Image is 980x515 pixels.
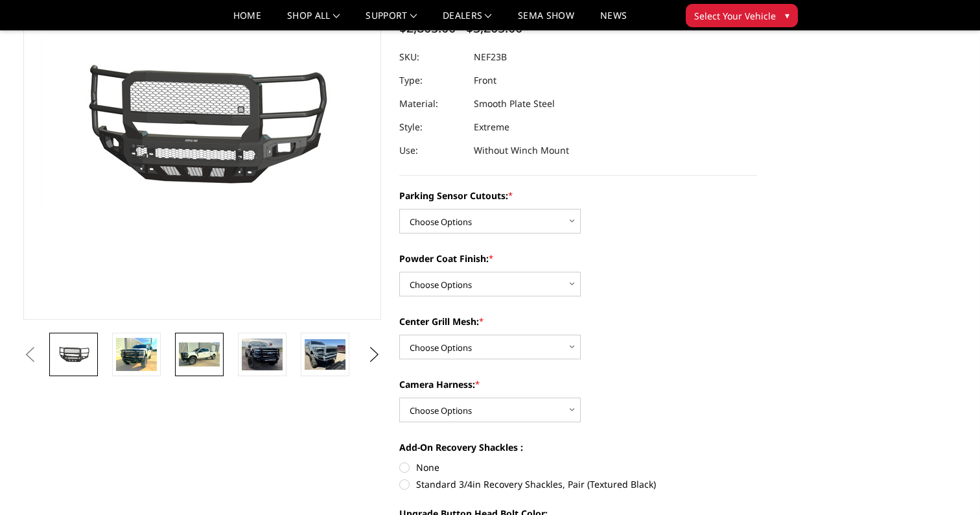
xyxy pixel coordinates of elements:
[686,4,798,27] button: Select Your Vehicle
[399,377,757,391] label: Camera Harness:
[287,11,340,30] a: shop all
[785,8,789,22] span: ▾
[399,440,757,454] label: Add-On Recovery Shackles :
[694,9,776,23] span: Select Your Vehicle
[365,345,384,365] button: Next
[600,11,627,30] a: News
[474,139,569,162] dd: Without Winch Mount
[474,92,555,115] dd: Smooth Plate Steel
[399,189,757,202] label: Parking Sensor Cutouts:
[474,115,509,139] dd: Extreme
[399,252,757,265] label: Powder Coat Finish:
[915,453,980,515] iframe: Chat Widget
[474,45,507,69] dd: NEF23B
[20,345,40,365] button: Previous
[305,339,345,370] img: 2023-2025 Ford F250-350 - Freedom Series - Extreme Front Bumper
[399,92,464,115] dt: Material:
[399,45,464,69] dt: SKU:
[179,342,220,367] img: 2023-2025 Ford F250-350 - Freedom Series - Extreme Front Bumper
[399,477,757,491] label: Standard 3/4in Recovery Shackles, Pair (Textured Black)
[399,139,464,162] dt: Use:
[399,69,464,92] dt: Type:
[116,338,157,371] img: 2023-2025 Ford F250-350 - Freedom Series - Extreme Front Bumper
[399,461,757,474] label: None
[233,11,261,30] a: Home
[399,315,757,328] label: Center Grill Mesh:
[443,11,492,30] a: Dealers
[366,11,417,30] a: Support
[53,343,94,365] img: 2023-2025 Ford F250-350 - Freedom Series - Extreme Front Bumper
[242,339,283,370] img: 2023-2025 Ford F250-350 - Freedom Series - Extreme Front Bumper
[518,11,574,30] a: SEMA Show
[399,115,464,139] dt: Style:
[474,69,496,92] dd: Front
